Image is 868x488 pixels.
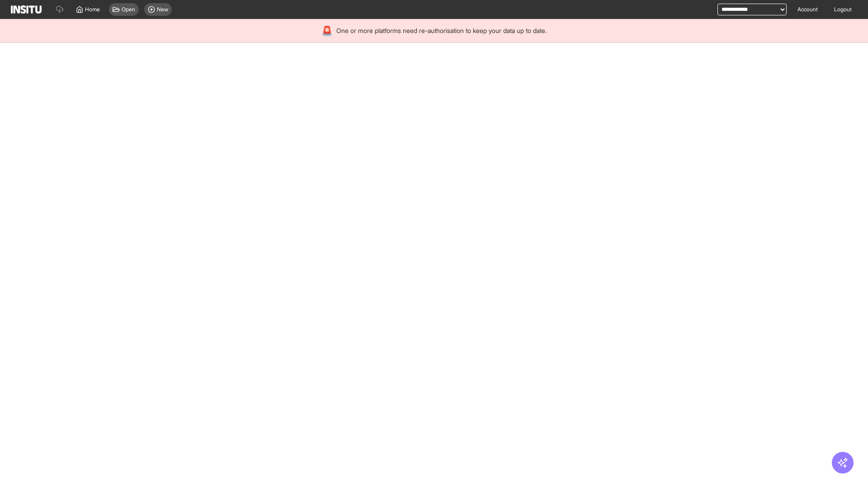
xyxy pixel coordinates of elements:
[11,5,42,14] img: Logo
[336,26,547,35] span: One or more platforms need re-authorisation to keep your data up to date.
[85,6,100,13] span: Home
[157,6,168,13] span: New
[122,6,135,13] span: Open
[321,24,333,37] div: 🚨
